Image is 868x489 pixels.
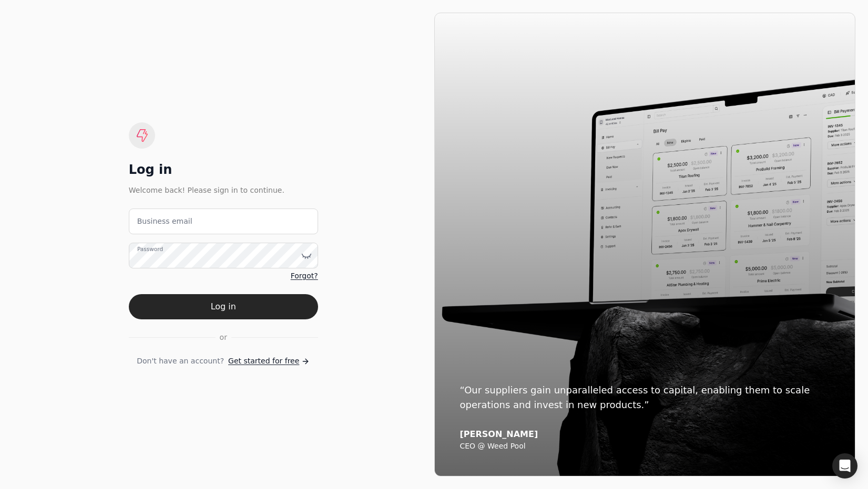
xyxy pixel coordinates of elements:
[129,184,318,196] div: Welcome back! Please sign in to continue.
[137,356,224,367] span: Don't have an account?
[137,245,163,254] label: Password
[129,294,318,319] button: Log in
[291,270,318,282] a: Forgot?
[460,383,830,412] div: “Our suppliers gain unparalleled access to capital, enabling them to scale operations and invest ...
[220,332,227,343] span: or
[460,442,830,451] div: CEO @ Weed Pool
[460,429,830,440] div: [PERSON_NAME]
[832,453,857,478] div: Open Intercom Messenger
[228,356,310,367] a: Get started for free
[129,161,318,178] div: Log in
[228,356,299,367] span: Get started for free
[137,216,192,227] label: Business email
